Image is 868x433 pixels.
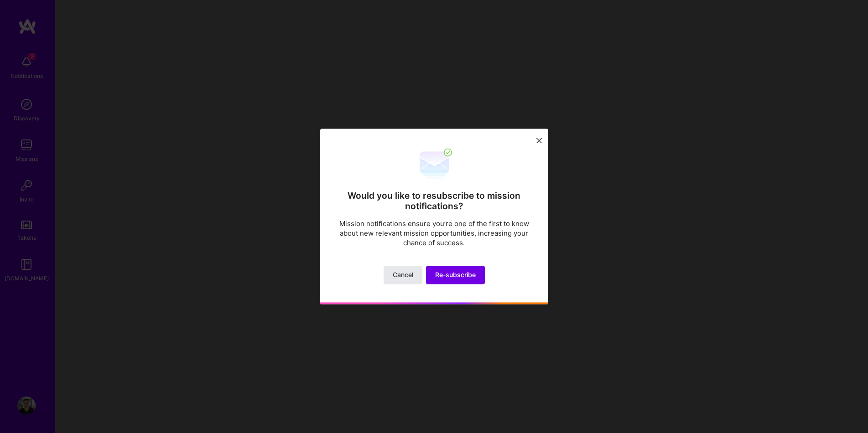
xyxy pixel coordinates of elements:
[426,266,485,284] button: Re-subscribe
[536,138,542,143] i: icon Close
[393,271,413,280] span: Cancel
[416,147,452,183] img: re-subscribe
[435,271,476,280] span: Re-subscribe
[338,191,530,211] h2: Would you like to resubscribe to mission notifications?
[384,266,422,284] button: Cancel
[338,219,530,248] p: Mission notifications ensure you’re one of the first to know about new relevant mission opportuni...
